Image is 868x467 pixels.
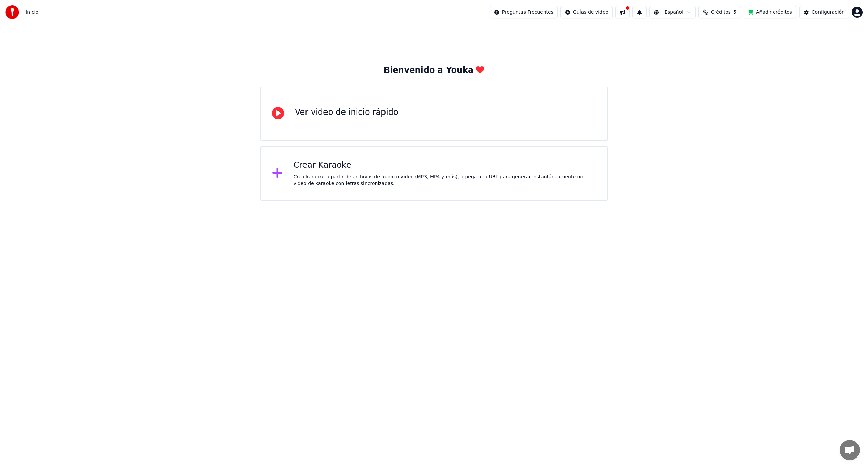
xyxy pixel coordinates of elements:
img: youka [5,5,19,19]
span: 5 [733,9,736,16]
div: Configuración [812,9,845,16]
div: Crea karaoke a partir de archivos de audio o video (MP3, MP4 y más), o pega una URL para generar ... [294,174,596,187]
button: Añadir créditos [744,6,796,18]
button: Configuración [799,6,849,18]
div: Crear Karaoke [294,160,596,171]
a: Chat abierto [840,440,860,460]
span: Inicio [26,9,38,16]
button: Guías de video [560,6,613,18]
span: Créditos [711,9,731,16]
button: Créditos5 [698,6,741,18]
nav: breadcrumb [26,9,38,16]
div: Bienvenido a Youka [384,65,485,76]
button: Preguntas Frecuentes [490,6,558,18]
div: Ver video de inicio rápido [295,107,398,118]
